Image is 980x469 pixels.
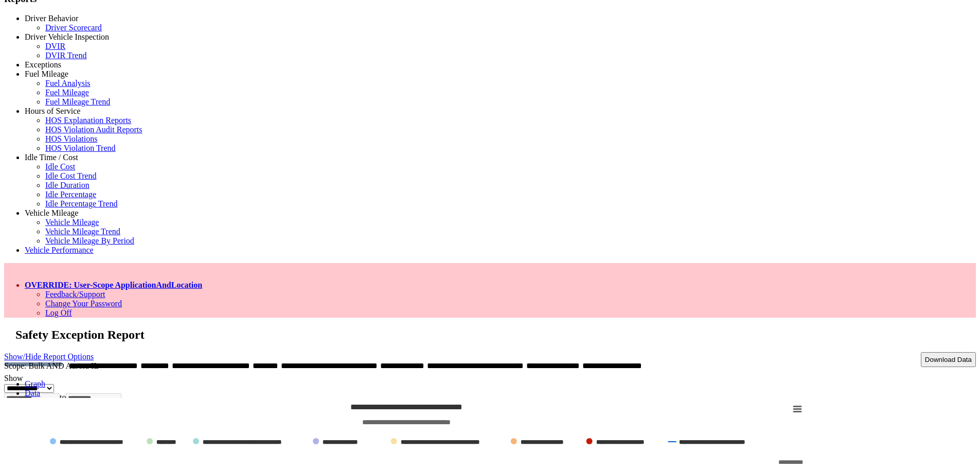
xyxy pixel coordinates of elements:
[45,144,116,152] a: HOS Violation Trend
[45,42,65,50] a: DVIR
[25,14,78,23] a: Driver Behavior
[60,393,66,402] span: to
[25,107,80,115] a: Hours of Service
[45,181,90,189] a: Idle Duration
[921,352,976,367] button: Download Data
[15,328,976,342] h2: Safety Exception Report
[25,70,68,78] a: Fuel Mileage
[45,88,89,97] a: Fuel Mileage
[25,379,45,388] a: Graph
[45,199,117,208] a: Idle Percentage Trend
[45,236,134,245] a: Vehicle Mileage By Period
[25,32,109,41] a: Driver Vehicle Inspection
[45,299,122,308] a: Change Your Password
[45,190,96,199] a: Idle Percentage
[25,60,61,69] a: Exceptions
[45,308,72,317] a: Log Off
[25,281,202,289] a: OVERRIDE: User-Scope ApplicationAndLocation
[45,227,120,236] a: Vehicle Mileage Trend
[4,361,99,370] span: Scope: Bulk AND Aurora IL
[25,209,78,217] a: Vehicle Mileage
[45,116,131,125] a: HOS Explanation Reports
[45,125,142,134] a: HOS Violation Audit Reports
[45,134,97,143] a: HOS Violations
[45,97,110,106] a: Fuel Mileage Trend
[4,374,23,383] label: Show
[25,153,78,162] a: Idle Time / Cost
[45,290,105,299] a: Feedback/Support
[45,79,91,88] a: Fuel Analysis
[4,350,94,363] a: Show/Hide Report Options
[25,246,94,254] a: Vehicle Performance
[45,162,75,171] a: Idle Cost
[45,51,86,60] a: DVIR Trend
[45,218,99,227] a: Vehicle Mileage
[45,171,97,180] a: Idle Cost Trend
[25,389,40,397] a: Data
[45,23,102,32] a: Driver Scorecard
